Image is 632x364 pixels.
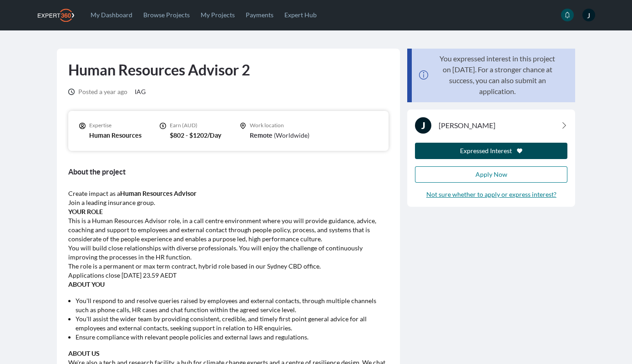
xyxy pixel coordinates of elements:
[415,143,567,159] button: Expressed Interest
[564,12,571,18] svg: icon
[120,190,197,197] strong: Human Resources Advisor
[68,208,103,215] strong: YOUR ROLE
[78,88,98,95] span: Posted
[516,148,523,154] svg: icon
[89,131,142,140] p: Human Resources
[439,120,495,131] span: [PERSON_NAME]
[76,296,382,314] li: You'll respond to and resolve queries raised by employees and external contacts, through multiple...
[561,122,567,129] svg: ChevronRight
[250,132,273,139] span: Remote
[415,166,567,183] button: Apply Now
[435,53,560,97] p: You expressed interest in this project on [DATE]. For a stronger chance at success, you can also ...
[68,350,100,357] strong: ABOUT US
[475,170,507,178] span: Apply Now
[274,131,309,139] span: ( Worldwide )
[68,281,105,288] strong: ABOUT YOU
[68,60,250,80] h1: Human Resources Advisor 2
[135,87,146,96] span: IAG
[76,314,382,333] li: You'll assist the wider team by providing consistent, credible, and timely first point general ad...
[89,122,142,129] p: Expertise
[170,122,222,129] p: Earn (AUD)
[160,123,166,129] svg: icon
[170,131,222,140] p: $802 - $1202/Day
[250,122,309,129] p: Work location
[68,89,75,95] svg: icon
[415,117,567,134] a: J[PERSON_NAME]
[79,123,86,129] svg: icon
[426,190,556,199] a: Not sure whether to apply or express interest?
[582,9,595,21] span: J
[415,117,431,134] span: J
[38,9,74,22] img: Expert360
[76,333,382,342] li: Ensure compliance with relevant people policies and external laws and regulations.
[419,70,428,80] svg: icon
[460,146,512,155] div: Expressed Interest
[68,165,389,178] h3: About the project
[78,87,127,96] span: a year ago
[240,123,246,129] svg: icon
[68,189,389,289] p: Create impact as a Join a leading insurance group. This is a Human Resources Advisor role, in a c...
